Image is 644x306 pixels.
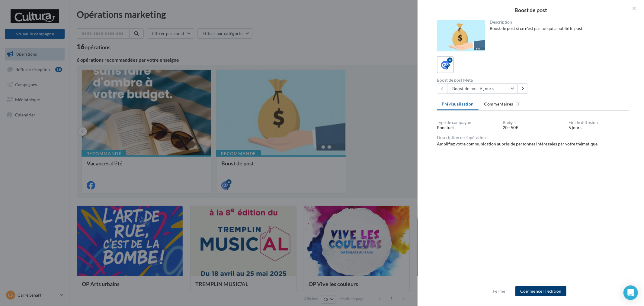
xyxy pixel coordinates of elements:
div: Fin de diffusion [569,120,630,125]
div: Boost de post Meta [437,78,531,82]
div: 5 jours [569,125,630,131]
div: Ponctuel [437,125,498,131]
div: Type de campagne [437,120,498,125]
div: Amplifiez votre communication auprès de personnes intéressées par votre thématique. [437,141,630,147]
div: Open Intercom Messenger [623,285,638,300]
div: 20 - 50€ [503,125,564,131]
span: Commentaires [484,101,513,107]
button: Boost de post 5 jours [447,83,518,94]
div: Boost de post si ce n'est pas toi qui a publié le post [490,25,625,31]
div: Description de l’opération [437,135,630,140]
div: Budget [503,120,564,125]
div: 4 [447,57,453,63]
button: Commencer l'édition [515,286,566,296]
div: Boost de post [427,7,634,13]
button: Fermer [490,288,510,295]
span: (0) [515,102,521,106]
div: Description [490,20,625,24]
